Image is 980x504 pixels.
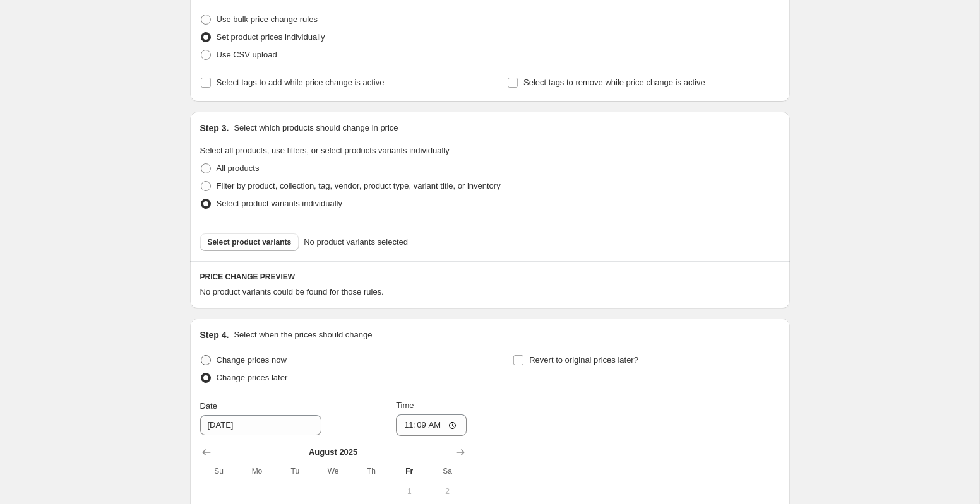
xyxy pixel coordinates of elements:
span: Tu [281,466,309,476]
span: Use CSV upload [217,50,277,59]
span: Revert to original prices later? [529,355,638,365]
button: Show previous month, July 2025 [198,443,215,461]
span: Select product variants individually [217,199,342,208]
p: Select which products should change in price [234,122,398,134]
span: Time [396,401,414,410]
span: No product variants could be found for those rules. [200,287,384,296]
span: Change prices now [217,355,287,365]
button: Select product variants [200,233,299,251]
span: Date [200,401,217,411]
th: Saturday [428,461,466,481]
span: Select tags to add while price change is active [217,78,385,87]
span: Su [205,466,233,476]
input: 8/15/2025 [200,415,321,435]
span: All products [217,163,260,173]
span: Sa [433,466,461,476]
span: No product variants selected [304,236,408,249]
th: Wednesday [314,461,352,481]
h2: Step 4. [200,329,229,341]
button: Show next month, September 2025 [451,443,469,461]
span: Use bulk price change rules [217,15,318,24]
span: Select product variants [208,237,292,247]
th: Sunday [200,461,238,481]
button: Friday August 1 2025 [390,481,428,501]
span: Change prices later [217,373,288,382]
span: Select tags to remove while price change is active [523,78,705,87]
p: Select when the prices should change [234,329,372,341]
span: Filter by product, collection, tag, vendor, product type, variant title, or inventory [217,181,501,190]
th: Monday [238,461,276,481]
h6: PRICE CHANGE PREVIEW [200,272,780,282]
span: 2 [433,486,461,496]
h2: Step 3. [200,122,229,134]
button: Saturday August 2 2025 [428,481,466,501]
span: Select all products, use filters, or select products variants individually [200,146,450,155]
span: Fr [395,466,423,476]
span: We [319,466,347,476]
span: Set product prices individually [217,32,325,42]
th: Tuesday [276,461,314,481]
input: 12:00 [396,414,467,436]
span: 1 [395,486,423,496]
span: Th [357,466,385,476]
th: Thursday [352,461,390,481]
th: Friday [390,461,428,481]
span: Mo [243,466,271,476]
